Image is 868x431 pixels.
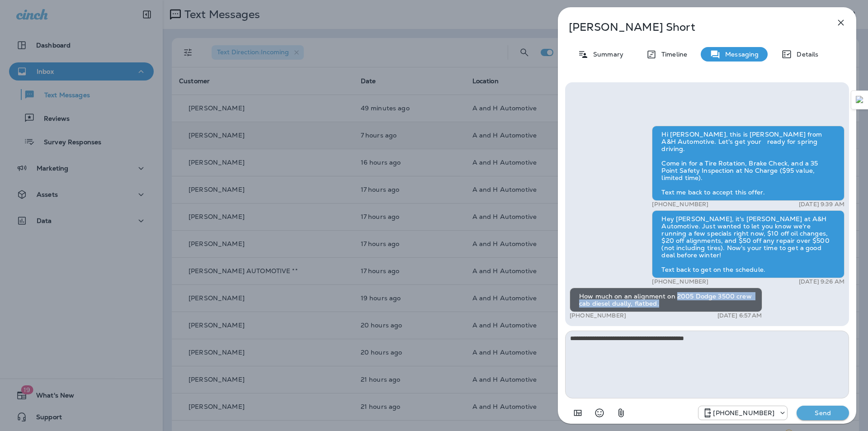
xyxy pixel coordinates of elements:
p: Details [792,51,818,58]
button: Select an emoji [590,404,609,422]
div: Hey [PERSON_NAME], it's [PERSON_NAME] at A&H Automotive. Just wanted to let you know we're runnin... [652,210,844,278]
p: [PERSON_NAME] Short [569,21,816,33]
img: Detect Auto [856,96,864,104]
p: Timeline [657,51,687,58]
div: How much on an alignment on 2005 Dodge 3500 crew cab diesel dually, flatbed. [570,288,762,312]
p: Send [804,409,842,417]
div: +1 (405) 873-8731 [698,407,787,418]
p: [PHONE_NUMBER] [652,278,708,285]
div: Hi [PERSON_NAME], this is [PERSON_NAME] from A&H Automotive. Let's get your ready for spring driv... [652,126,844,201]
p: Summary [589,51,623,58]
button: Add in a premade template [569,404,587,422]
p: [DATE] 6:57 AM [717,312,762,319]
p: [DATE] 9:26 AM [799,278,844,285]
p: [PHONE_NUMBER] [713,409,774,417]
button: Send [797,406,849,420]
p: Messaging [721,51,759,58]
p: [PHONE_NUMBER] [652,201,708,208]
p: [PHONE_NUMBER] [570,312,626,319]
p: [DATE] 9:39 AM [799,201,844,208]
